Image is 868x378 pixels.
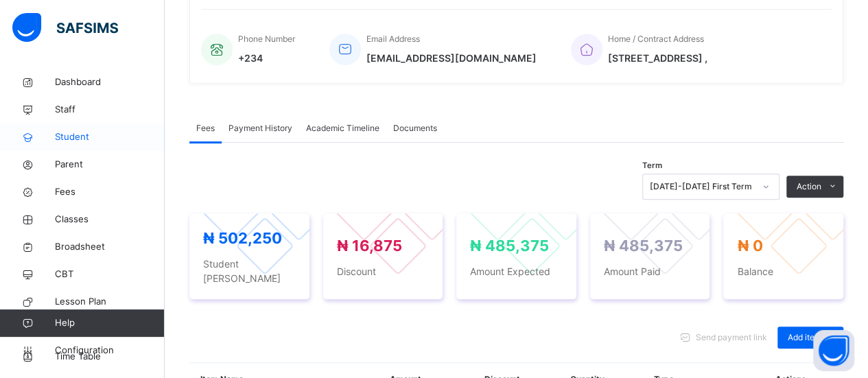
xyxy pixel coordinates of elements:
[55,185,165,199] span: Fees
[797,180,821,193] span: Action
[228,122,292,134] span: Payment History
[196,122,215,134] span: Fees
[337,237,402,255] span: ₦ 16,875
[696,331,767,344] span: Send payment link
[608,51,707,65] span: [STREET_ADDRESS] ,
[306,122,379,134] span: Academic Timeline
[55,75,165,89] span: Dashboard
[737,264,830,279] span: Balance
[393,122,437,134] span: Documents
[55,130,165,144] span: Student
[737,237,762,255] span: ₦ 0
[788,331,821,344] span: Add item
[55,240,165,254] span: Broadsheet
[337,264,430,279] span: Discount
[366,51,537,65] span: [EMAIL_ADDRESS][DOMAIN_NAME]
[366,34,420,44] span: Email Address
[203,229,282,247] span: ₦ 502,250
[55,344,164,357] span: Configuration
[55,103,165,117] span: Staff
[604,264,696,279] span: Amount Paid
[650,180,754,193] div: [DATE]-[DATE] First Term
[813,330,854,371] button: Open asap
[55,268,165,281] span: CBT
[470,237,549,255] span: ₦ 485,375
[12,13,118,42] img: safsims
[203,257,296,285] span: Student [PERSON_NAME]
[238,51,295,65] span: +234
[604,237,683,255] span: ₦ 485,375
[55,295,165,309] span: Lesson Plan
[608,34,704,44] span: Home / Contract Address
[55,213,165,226] span: Classes
[642,160,662,172] span: Term
[470,264,563,279] span: Amount Expected
[238,34,295,44] span: Phone Number
[55,316,164,330] span: Help
[55,158,165,172] span: Parent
